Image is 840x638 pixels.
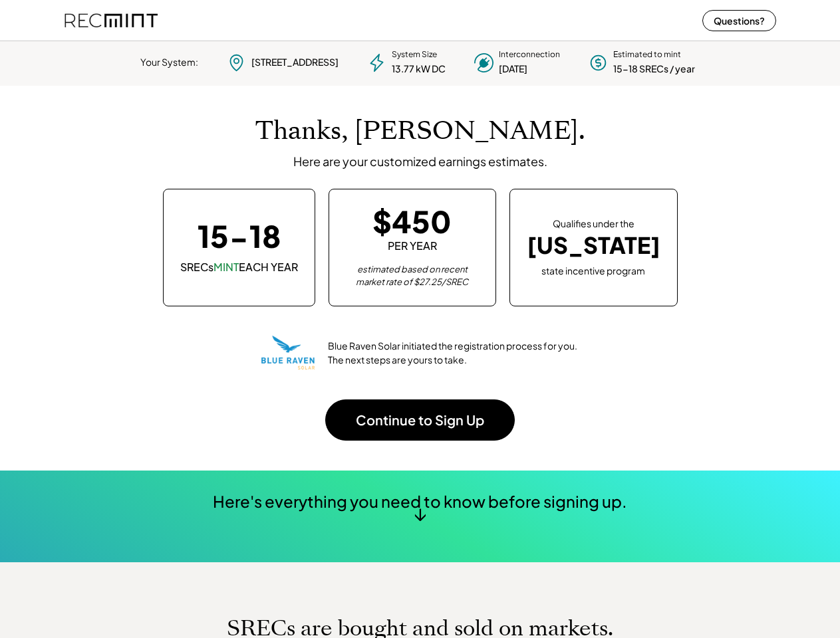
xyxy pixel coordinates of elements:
[198,221,281,251] div: 15-18
[372,206,452,236] div: $450
[255,116,585,147] h1: Thanks, [PERSON_NAME].
[388,239,437,253] div: PER YEAR
[251,56,339,69] div: [STREET_ADDRESS]
[702,10,776,31] button: Questions?
[261,326,315,379] img: blue-raven-solar.png
[213,260,239,274] font: MINT
[293,154,547,169] div: Here are your customized earnings estimates.
[213,490,627,513] div: Here's everything you need to know before signing up.
[499,62,527,76] div: [DATE]
[553,217,634,231] div: Qualifies under the
[414,503,426,523] div: ↓
[499,49,560,60] div: Interconnection
[140,56,198,69] div: Your System:
[392,49,437,60] div: System Size
[541,263,645,278] div: state incentive program
[65,3,158,38] img: recmint-logotype%403x%20%281%29.jpeg
[527,232,660,259] div: [US_STATE]
[180,260,298,274] div: SRECs EACH YEAR
[613,49,681,60] div: Estimated to mint
[392,62,446,76] div: 13.77 kW DC
[325,399,515,441] button: Continue to Sign Up
[613,62,695,76] div: 15-18 SRECs / year
[346,263,479,289] div: estimated based on recent market rate of $27.25/SREC
[328,339,579,367] div: Blue Raven Solar initiated the registration process for you. The next steps are yours to take.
